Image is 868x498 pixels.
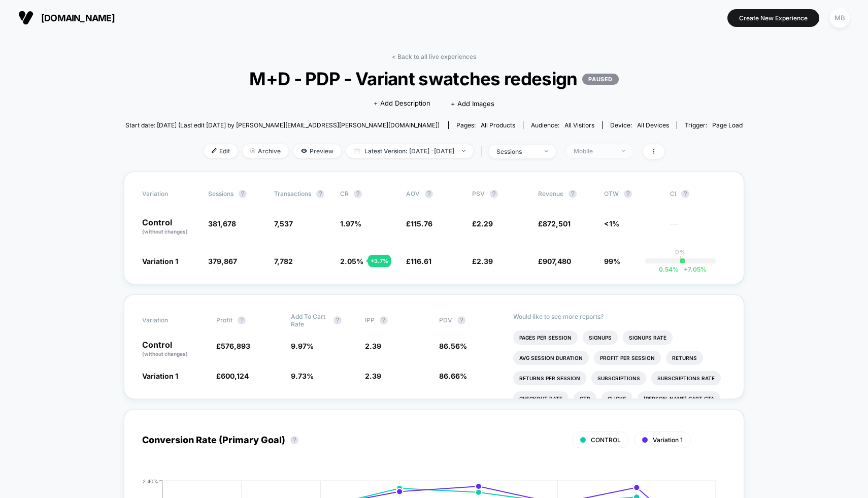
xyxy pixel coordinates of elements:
[472,257,493,265] span: £
[340,257,363,265] span: 2.05 %
[827,8,853,28] button: MB
[340,219,361,228] span: 1.97 %
[221,372,249,380] span: 600,124
[538,190,563,197] span: Revenue
[659,265,679,273] span: 0.54 %
[594,351,661,365] li: Profit Per Session
[212,148,217,153] img: edit
[681,190,689,198] button: ?
[208,190,233,197] span: Sessions
[513,313,726,320] p: Would like to see more reports?
[291,313,328,328] span: Add To Cart Rate
[727,9,819,27] button: Create New Experience
[624,190,632,198] button: ?
[490,190,498,198] button: ?
[604,190,660,198] span: OTW
[142,257,178,265] span: Variation 1
[293,144,341,158] span: Preview
[653,436,683,444] span: Variation 1
[380,316,388,324] button: ?
[574,391,596,406] li: Ctr
[439,342,467,350] span: 86.56 %
[472,190,485,197] span: PSV
[392,53,476,60] a: < Back to all live experiences
[406,190,420,197] span: AOV
[204,144,238,158] span: Edit
[208,219,236,228] span: 381,678
[142,372,178,380] span: Variation 1
[243,144,288,158] span: Archive
[538,257,571,265] span: £
[679,256,681,263] p: |
[291,342,314,350] span: 9.97 %
[462,150,465,152] img: end
[365,316,375,324] span: IPP
[472,219,493,228] span: £
[543,257,571,265] span: 907,480
[406,257,431,265] span: £
[365,342,381,350] span: 2.39
[142,228,188,235] span: (without changes)
[574,147,614,155] div: Mobile
[591,371,646,385] li: Subscriptions
[456,121,515,129] div: Pages:
[239,190,247,198] button: ?
[216,372,249,380] span: £
[481,121,515,129] span: all products
[291,372,314,380] span: 9.73 %
[333,316,342,324] button: ?
[411,257,431,265] span: 116.61
[411,219,432,228] span: 115.76
[208,257,237,265] span: 379,867
[513,330,578,345] li: Pages Per Session
[346,144,473,158] span: Latest Version: [DATE] - [DATE]
[142,313,198,328] span: Variation
[477,257,493,265] span: 2.39
[368,255,391,267] div: + 3.7 %
[290,436,298,444] button: ?
[513,351,589,365] li: Avg Session Duration
[670,190,726,198] span: CI
[142,341,206,358] p: Control
[406,219,432,228] span: £
[684,265,688,273] span: +
[569,190,577,198] button: ?
[451,99,494,108] span: + Add Images
[604,257,620,265] span: 99%
[439,372,467,380] span: 86.66 %
[439,316,452,324] span: PDV
[477,219,493,228] span: 2.29
[142,218,198,236] p: Control
[365,372,381,380] span: 2.39
[712,121,743,129] span: Page Load
[274,257,293,265] span: 7,782
[531,121,594,129] div: Audience:
[250,148,255,153] img: end
[125,121,440,129] span: Start date: [DATE] (Last edit [DATE] by [PERSON_NAME][EMAIL_ADDRESS][PERSON_NAME][DOMAIN_NAME])
[602,121,677,129] span: Device:
[591,436,621,444] span: CONTROL
[274,190,311,197] span: Transactions
[582,74,618,85] p: PAUSED
[545,150,548,152] img: end
[564,121,594,129] span: All Visitors
[583,330,618,345] li: Signups
[622,150,625,152] img: end
[604,219,619,228] span: <1%
[496,148,537,155] div: sessions
[354,190,362,198] button: ?
[513,391,569,406] li: Checkout Rate
[457,316,465,324] button: ?
[340,190,349,197] span: CR
[679,265,707,273] span: 7.05 %
[374,98,430,109] span: + Add Description
[538,219,571,228] span: £
[156,68,712,89] span: M+D - PDP - Variant swatches redesign
[670,221,726,236] span: ---
[830,8,850,28] div: MB
[15,10,118,26] button: [DOMAIN_NAME]
[41,13,115,23] span: [DOMAIN_NAME]
[221,342,250,350] span: 576,893
[685,121,743,129] div: Trigger:
[425,190,433,198] button: ?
